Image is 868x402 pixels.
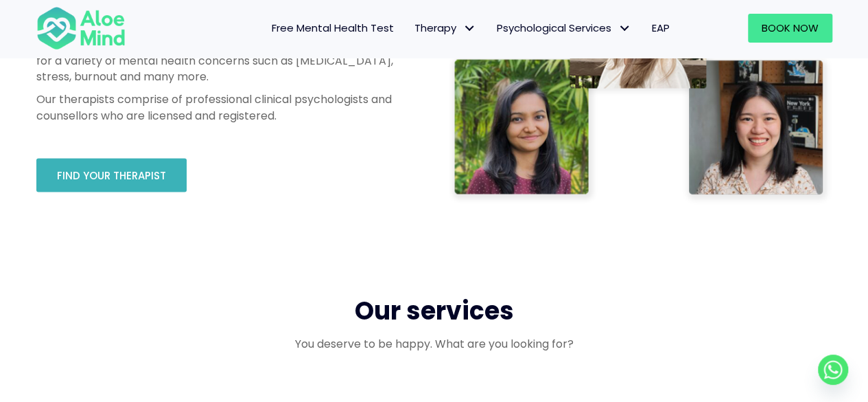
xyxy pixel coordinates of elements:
[818,355,848,385] a: Whatsapp
[460,19,480,38] span: Therapy: submenu
[57,168,166,183] span: Find your therapist
[36,336,832,352] p: You deserve to be happy. What are you looking for?
[355,293,514,328] span: Our services
[36,5,126,51] img: Aloe mind Logo
[261,14,404,43] a: Free Mental Health Test
[143,14,680,43] nav: Menu
[36,158,187,192] a: Find your therapist
[497,21,631,35] span: Psychological Services
[404,14,486,43] a: TherapyTherapy: submenu
[652,21,670,35] span: EAP
[615,19,635,38] span: Psychological Services: submenu
[272,21,394,35] span: Free Mental Health Test
[36,91,393,123] p: Our therapists comprise of professional clinical psychologists and counsellors who are licensed a...
[486,14,642,43] a: Psychological ServicesPsychological Services: submenu
[414,21,476,35] span: Therapy
[642,14,680,43] a: EAP
[748,14,832,43] a: Book Now
[762,21,819,35] span: Book Now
